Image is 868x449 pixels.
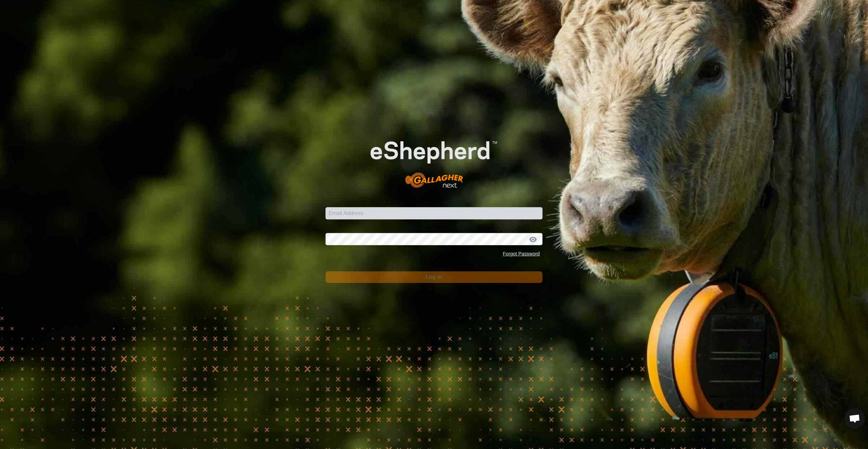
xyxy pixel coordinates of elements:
[325,207,542,219] input: Email Address
[845,408,865,429] div: Open chat
[325,271,542,283] button: Log In
[347,123,521,197] img: E-shepherd Logo
[425,274,442,280] span: Log In
[503,251,540,256] a: Forgot Password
